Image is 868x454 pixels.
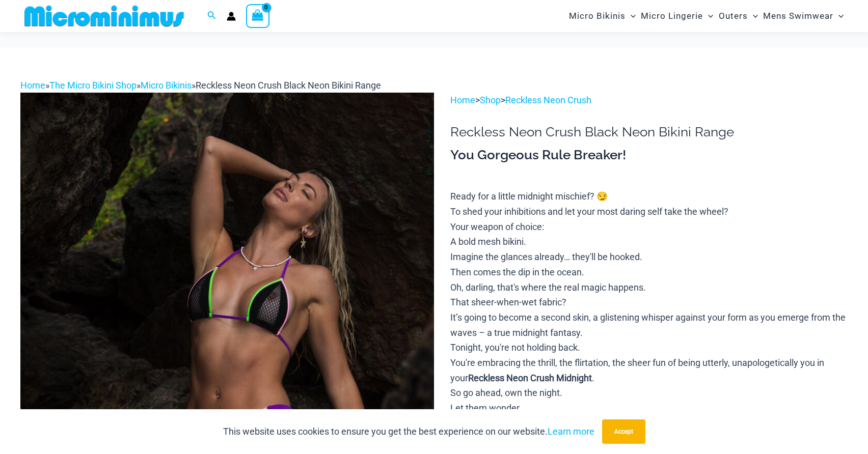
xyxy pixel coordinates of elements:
[761,3,846,29] a: Mens SwimwearMenu ToggleMenu Toggle
[703,3,713,29] span: Menu Toggle
[20,5,188,27] img: MM SHOP LOGO FLAT
[450,95,475,105] a: Home
[450,147,848,164] h3: You Gorgeous Rule Breaker!
[49,80,137,91] a: The Micro Bikini Shop
[450,124,848,140] h1: Reckless Neon Crush Black Neon Bikini Range
[196,80,381,91] span: Reckless Neon Crush Black Neon Bikini Range
[641,3,703,29] span: Micro Lingerie
[468,373,592,383] b: Reckless Neon Crush Midnight
[719,3,748,29] span: Outers
[505,95,591,105] a: Reckless Neon Crush
[638,3,716,29] a: Micro LingerieMenu ToggleMenu Toggle
[833,3,844,29] span: Menu Toggle
[207,10,216,22] a: Search icon link
[565,2,848,31] nav: Site Navigation
[763,3,833,29] span: Mens Swimwear
[20,80,381,91] span: » » »
[450,189,848,446] p: Ready for a little midnight mischief? 😏 To shed your inhibitions and let your most daring self ta...
[716,3,761,29] a: OutersMenu ToggleMenu Toggle
[566,3,638,29] a: Micro BikinisMenu ToggleMenu Toggle
[480,95,501,105] a: Shop
[450,93,848,108] p: > >
[602,419,645,444] button: Accept
[223,424,594,439] p: This website uses cookies to ensure you get the best experience on our website.
[227,12,236,21] a: Account icon link
[141,80,192,91] a: Micro Bikinis
[626,3,636,29] span: Menu Toggle
[20,80,45,91] a: Home
[548,426,594,437] a: Learn more
[569,3,626,29] span: Micro Bikinis
[246,4,269,27] a: View Shopping Cart, empty
[748,3,758,29] span: Menu Toggle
